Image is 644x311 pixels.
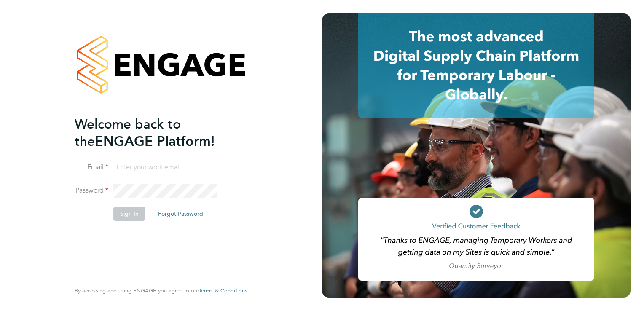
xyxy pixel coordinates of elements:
a: Terms & Conditions [199,287,247,294]
label: Password [75,186,108,195]
button: Sign In [113,207,145,220]
label: Email [75,163,108,172]
input: Enter your work email... [113,160,217,175]
button: Forgot Password [151,207,210,220]
span: Welcome back to the [75,116,181,150]
span: Terms & Conditions [199,287,247,294]
h2: ENGAGE Platform! [75,115,239,150]
span: By accessing and using ENGAGE you agree to our [75,287,247,294]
